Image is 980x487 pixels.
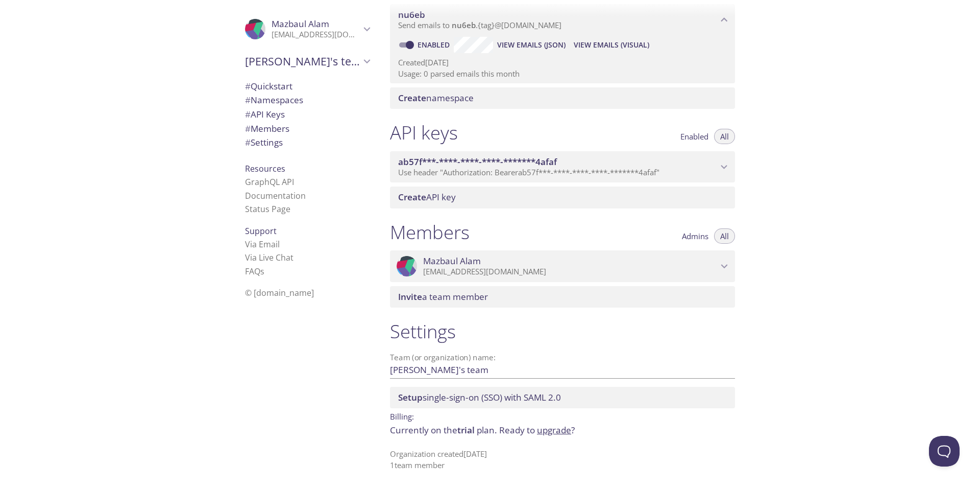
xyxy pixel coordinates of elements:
[237,122,378,136] div: Members
[245,190,306,201] a: Documentation
[390,449,735,471] p: Organization created [DATE] 1 team member
[390,286,735,308] div: Invite a team member
[398,191,456,203] span: API key
[390,87,735,109] div: Create namespace
[237,93,378,107] div: Namespaces
[390,354,496,361] label: Team (or organization) name:
[390,221,470,244] h1: Members
[245,80,292,92] span: Quickstart
[390,187,735,208] div: Create API Key
[245,94,303,106] span: Namespaces
[237,135,378,150] div: Team Settings
[570,37,653,53] button: View Emails (Visual)
[398,20,561,30] span: Send emails to . {tag} @[DOMAIN_NAME]
[245,54,360,68] span: [PERSON_NAME]'s team
[423,256,481,267] span: Mazbaul Alam
[245,163,285,174] span: Resources
[237,107,378,122] div: API Keys
[245,108,251,120] span: #
[537,424,571,436] a: upgrade
[245,239,280,250] a: Via Email
[416,40,454,50] a: Enabled
[237,48,378,75] div: Mazbaul's team
[390,250,735,282] div: Mazbaul Alam
[714,228,735,244] button: All
[245,266,264,277] a: FAQ
[390,387,735,408] div: Setup SSO
[714,129,735,144] button: All
[574,39,649,51] span: View Emails (Visual)
[423,267,718,277] p: [EMAIL_ADDRESS][DOMAIN_NAME]
[260,266,264,277] span: s
[398,291,422,303] span: Invite
[390,121,458,144] h1: API keys
[272,30,360,40] p: [EMAIL_ADDRESS][DOMAIN_NAME]
[245,123,251,134] span: #
[499,424,575,436] span: Ready to ?
[390,4,735,36] div: nu6eb namespace
[272,18,329,30] span: Mazbaul Alam
[398,92,474,104] span: namespace
[398,92,426,104] span: Create
[497,39,566,51] span: View Emails (JSON)
[390,408,735,423] p: Billing:
[390,320,735,343] h1: Settings
[237,79,378,94] div: Quickstart
[398,391,423,403] span: Setup
[237,12,378,46] div: Mazbaul Alam
[245,136,283,148] span: Settings
[245,123,289,134] span: Members
[390,424,735,437] p: Currently on the plan.
[398,68,727,79] p: Usage: 0 parsed emails this month
[493,37,570,53] button: View Emails (JSON)
[457,424,475,436] span: trial
[398,291,488,303] span: a team member
[245,108,285,120] span: API Keys
[398,57,727,68] p: Created [DATE]
[245,203,290,215] a: Status Page
[676,228,715,244] button: Admins
[929,436,960,467] iframe: Help Scout Beacon - Open
[245,94,251,106] span: #
[398,391,561,403] span: single-sign-on (SSO) with SAML 2.0
[245,252,293,263] a: Via Live Chat
[245,80,251,92] span: #
[245,287,314,298] span: © [DOMAIN_NAME]
[674,129,715,144] button: Enabled
[245,225,277,237] span: Support
[245,136,251,148] span: #
[398,191,426,203] span: Create
[452,20,476,30] span: nu6eb
[245,176,294,188] a: GraphQL API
